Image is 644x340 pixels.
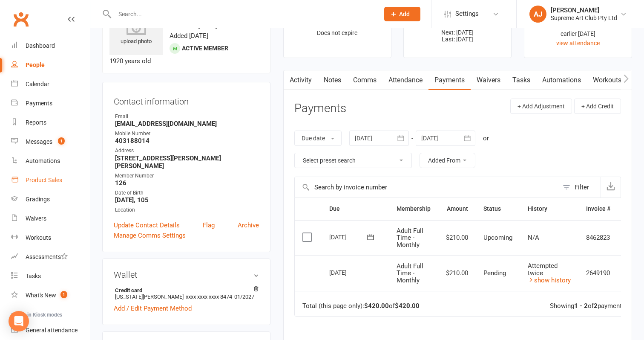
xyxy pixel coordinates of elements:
a: Assessments [11,247,90,267]
span: Adult Full Time - Monthly [397,227,423,249]
th: History [520,198,578,220]
a: Payments [11,94,90,113]
div: Assessments [26,253,68,260]
h3: Wallet [114,270,259,279]
a: Dashboard [11,36,90,55]
th: Invoice # [578,198,618,220]
a: What's New1 [11,286,90,305]
div: Reports [26,119,46,126]
strong: 2 [594,302,598,310]
h3: Contact information [114,93,259,106]
button: Added From [420,153,475,168]
div: [DATE] [329,266,368,279]
strong: [DATE], 105 [115,196,259,204]
a: Attendance [382,70,428,90]
div: People [26,61,45,68]
strong: Credit card [115,287,255,294]
td: 2649190 [578,255,618,291]
button: + Add Adjustment [510,99,572,114]
span: Pending [483,269,506,277]
strong: 1 - 2 [574,302,588,310]
div: Supreme Art Club Pty Ltd [551,14,617,22]
a: People [11,55,90,75]
div: Calendar [26,81,49,87]
a: Tasks [506,70,536,90]
span: Add [399,11,410,17]
h3: Payments [294,102,346,115]
div: [DATE] [329,230,368,244]
a: Product Sales [11,171,90,190]
a: Waivers [11,209,90,228]
a: Flag [203,220,215,230]
div: Total (this page only): of [302,302,420,310]
a: Waivers [471,70,506,90]
a: Gradings [11,190,90,209]
div: Automations [26,157,60,164]
span: 1 [60,291,67,298]
span: 01/2027 [234,294,254,300]
div: General attendance [26,327,78,334]
td: $210.00 [438,255,476,291]
strong: $420.00 [395,302,420,310]
div: upload photo [109,18,163,46]
a: Clubworx [10,9,32,30]
span: Adult Full Time - Monthly [397,262,423,284]
div: Dashboard [26,42,55,49]
button: Add [384,7,420,21]
td: 8462823 [578,220,618,256]
span: 1920 years old [109,57,151,65]
th: Membership [389,198,438,220]
span: Attempted twice [528,262,558,277]
div: Messages [26,138,52,145]
a: Reports [11,113,90,132]
a: Payments [428,70,471,90]
p: Next: [DATE] Last: [DATE] [411,29,503,43]
input: Search... [112,8,373,20]
div: Workouts [26,234,51,241]
th: Due [322,198,389,220]
div: earlier [DATE] [532,29,624,38]
a: Comms [347,70,382,90]
button: Filter [558,177,601,198]
span: 1 [58,137,65,145]
div: Filter [575,182,589,192]
a: General attendance kiosk mode [11,321,90,340]
div: or [483,133,489,143]
strong: 126 [115,179,259,187]
button: + Add Credit [574,99,621,114]
div: Waivers [26,215,46,222]
div: Showing of payments [550,302,625,310]
a: show history [528,276,571,284]
a: Calendar [11,75,90,94]
div: What's New [26,292,56,299]
span: xxxx xxxx xxxx 8474 [186,294,232,300]
td: $210.00 [438,220,476,256]
th: Amount [438,198,476,220]
div: Email [115,113,259,121]
a: Workouts [11,228,90,247]
div: Tasks [26,273,41,279]
div: Member Number [115,172,259,180]
span: N/A [528,234,539,241]
span: Active member [182,45,228,52]
div: Product Sales [26,177,62,183]
div: Location [115,206,259,214]
div: AJ [529,6,546,23]
a: view attendance [556,40,600,46]
a: Activity [284,70,318,90]
a: Workouts [587,70,627,90]
a: Automations [11,151,90,171]
strong: [STREET_ADDRESS][PERSON_NAME][PERSON_NAME] [115,154,259,170]
button: Due date [294,131,342,146]
strong: [EMAIL_ADDRESS][DOMAIN_NAME] [115,120,259,128]
a: Messages 1 [11,132,90,151]
th: Status [476,198,520,220]
div: Open Intercom Messenger [9,311,29,331]
div: Mobile Number [115,130,259,138]
time: Added [DATE] [170,32,208,40]
a: Automations [536,70,587,90]
div: [PERSON_NAME] [551,6,617,14]
div: Payments [26,100,52,107]
span: Settings [455,4,479,23]
a: Notes [318,70,347,90]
